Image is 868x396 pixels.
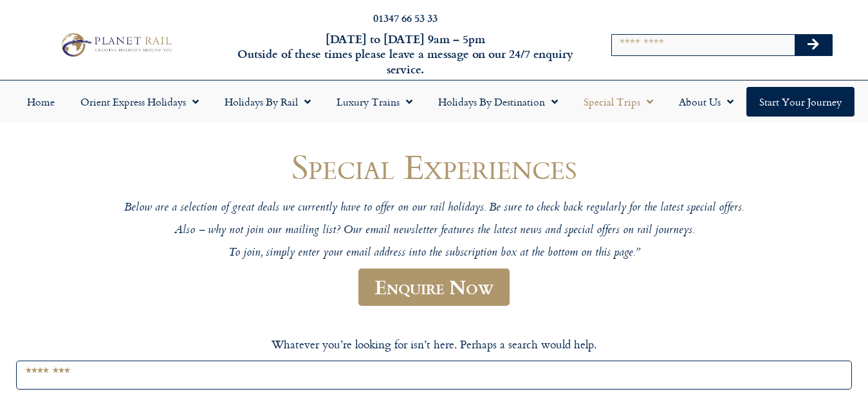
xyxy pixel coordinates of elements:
[235,32,576,77] h6: [DATE] to [DATE] 9am – 5pm Outside of these times please leave a message on our 24/7 enquiry serv...
[6,87,862,117] nav: Menu
[57,30,175,59] img: Planet Rail Train Holidays Logo
[14,87,68,117] a: Home
[48,246,820,261] p: To join, simply enter your email address into the subscription box at the bottom on this page.”
[571,87,666,117] a: Special Trips
[358,269,510,306] a: Enquire Now
[425,87,571,117] a: Holidays by Destination
[68,87,212,117] a: Orient Express Holidays
[16,336,852,353] p: Whatever you’re looking for isn’t here. Perhaps a search would help.
[324,87,425,117] a: Luxury Trains
[746,87,854,117] a: Start your Journey
[373,10,438,25] a: 01347 66 53 33
[48,201,820,216] p: Below are a selection of great deals we currently have to offer on our rail holidays. Be sure to ...
[48,147,820,185] h1: Special Experiences
[666,87,746,117] a: About Us
[212,87,324,117] a: Holidays by Rail
[795,35,832,55] button: Search
[48,223,820,238] p: Also – why not join our mailing list? Our email newsletter features the latest news and special o...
